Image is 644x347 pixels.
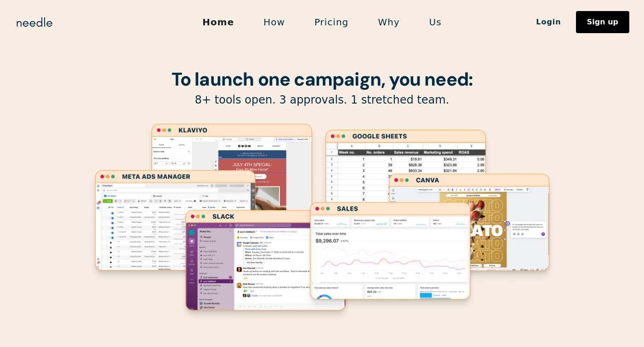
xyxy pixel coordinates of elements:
strong: To launch one campaign, you need: [171,67,473,91]
div: Sign up [587,18,618,26]
a: Sign up [576,11,629,33]
a: Us [415,12,456,32]
a: Why [363,12,414,32]
a: How [249,12,300,32]
a: Home [188,12,249,32]
p: 8+ tools open. 3 approvals. 1 stretched team. [88,93,557,107]
a: Pricing [300,12,363,32]
a: Login [521,14,576,30]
